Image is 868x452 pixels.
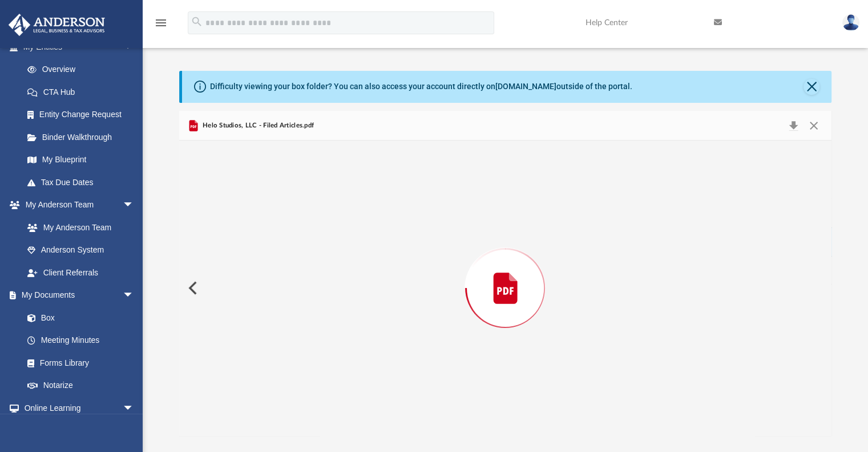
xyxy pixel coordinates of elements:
a: Client Referrals [16,261,146,284]
i: search [191,15,203,28]
a: Online Learningarrow_drop_down [8,397,146,419]
span: arrow_drop_down [123,284,146,307]
button: Close [804,79,819,95]
a: My Documentsarrow_drop_down [8,284,146,307]
a: Meeting Minutes [16,329,146,352]
a: Tax Due Dates [16,171,151,194]
a: Notarize [16,374,146,397]
a: CTA Hub [16,81,151,103]
span: arrow_drop_down [123,194,146,217]
img: Anderson Advisors Platinum Portal [5,14,108,36]
div: Difficulty viewing your box folder? You can also access your account directly on outside of the p... [210,81,632,93]
a: My Blueprint [16,149,146,171]
button: Close [804,118,824,134]
button: Download [784,118,804,134]
a: Entity Change Request [16,103,151,126]
a: My Anderson Team [16,216,140,239]
a: Overview [16,58,151,81]
a: [DOMAIN_NAME] [495,82,556,91]
img: User Pic [842,14,859,31]
a: menu [154,22,168,30]
a: Box [16,306,140,329]
a: Forms Library [16,351,140,374]
i: menu [154,16,168,30]
span: Helo Studios, LLC - Filed Articles.pdf [200,121,314,131]
a: Anderson System [16,239,146,262]
div: Preview [179,111,832,436]
a: Binder Walkthrough [16,126,151,149]
span: arrow_drop_down [123,397,146,420]
button: Previous File [179,272,204,304]
a: My Anderson Teamarrow_drop_down [8,194,146,217]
